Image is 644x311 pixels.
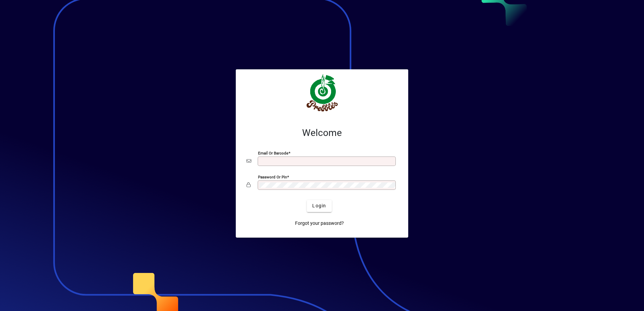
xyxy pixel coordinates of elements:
button: Login [307,200,331,212]
h2: Welcome [247,127,397,139]
span: Login [312,202,326,209]
mat-label: Email or Barcode [258,150,288,155]
a: Forgot your password? [292,217,347,230]
mat-label: Password or Pin [258,174,287,179]
span: Forgot your password? [295,220,344,227]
